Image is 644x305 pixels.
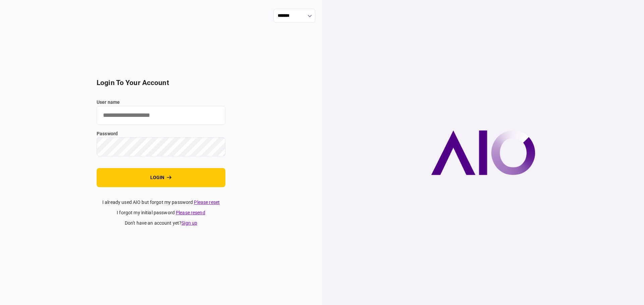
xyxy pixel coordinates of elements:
[97,209,225,216] div: I forgot my initial password
[97,220,225,227] div: don't have an account yet ?
[97,106,225,125] input: user name
[97,168,225,187] button: login
[273,9,315,23] input: show language options
[97,130,225,137] label: password
[176,210,205,215] a: Please resend
[97,137,225,156] input: password
[194,200,220,205] a: Please reset
[97,79,225,87] h2: login to your account
[97,199,225,206] div: I already used AIO but forgot my password
[97,99,225,106] label: user name
[431,130,535,175] img: AIO company logo
[181,220,197,226] a: Sign up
